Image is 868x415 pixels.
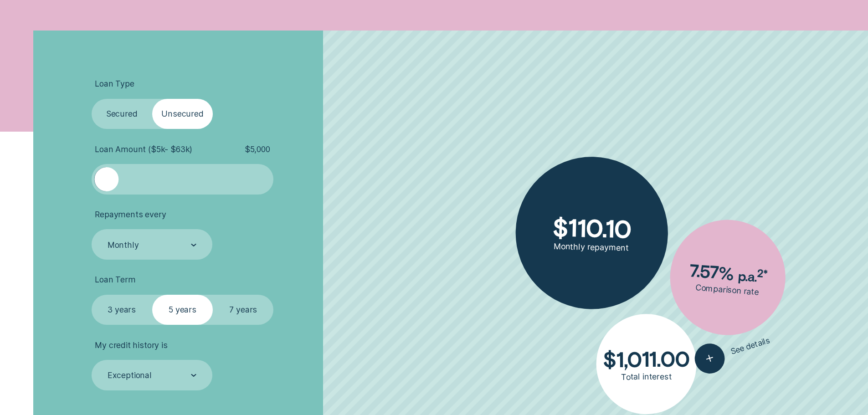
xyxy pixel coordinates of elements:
[108,370,152,380] div: Exceptional
[95,340,167,350] span: My credit history is
[691,326,774,377] button: See details
[729,335,771,357] span: See details
[92,99,152,129] label: Secured
[95,275,135,285] span: Loan Term
[95,210,166,220] span: Repayments every
[95,144,192,154] span: Loan Amount ( $5k - $63k )
[152,295,213,325] label: 5 years
[213,295,273,325] label: 7 years
[108,240,139,250] div: Monthly
[95,79,134,89] span: Loan Type
[152,99,213,129] label: Unsecured
[245,144,270,154] span: $ 5,000
[92,295,152,325] label: 3 years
